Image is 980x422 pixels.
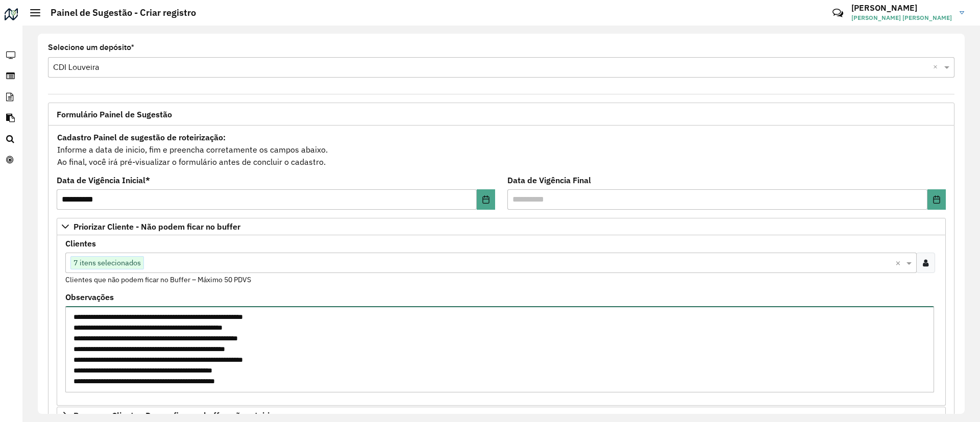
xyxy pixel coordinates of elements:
small: Clientes que não podem ficar no Buffer – Máximo 50 PDVS [65,275,251,284]
a: Priorizar Cliente - Não podem ficar no buffer [57,218,946,235]
label: Observações [65,291,114,303]
span: Formulário Painel de Sugestão [57,110,172,118]
span: Clear all [933,61,942,73]
span: [PERSON_NAME] [PERSON_NAME] [851,13,952,22]
span: 7 itens selecionados [71,257,143,269]
button: Choose Date [477,189,495,210]
button: Choose Date [927,189,946,210]
h2: Painel de Sugestão - Criar registro [40,7,196,18]
label: Selecione um depósito [48,41,134,54]
h3: [PERSON_NAME] [851,3,952,13]
a: Contato Rápido [827,2,849,24]
span: Priorizar Cliente - Não podem ficar no buffer [73,222,240,231]
span: Preservar Cliente - Devem ficar no buffer, não roteirizar [73,411,281,419]
div: Priorizar Cliente - Não podem ficar no buffer [57,235,946,406]
strong: Cadastro Painel de sugestão de roteirização: [57,132,226,142]
label: Data de Vigência Final [507,174,591,186]
span: Clear all [895,257,904,269]
div: Informe a data de inicio, fim e preencha corretamente os campos abaixo. Ao final, você irá pré-vi... [57,131,946,168]
label: Data de Vigência Inicial [57,174,150,186]
label: Clientes [65,237,96,250]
